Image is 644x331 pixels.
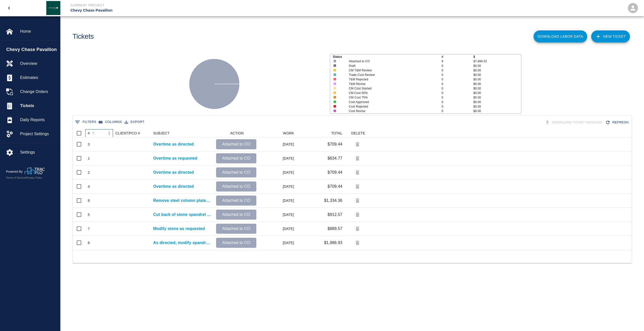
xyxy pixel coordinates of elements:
p: Overtime as directed [153,141,194,147]
button: open drawer [3,2,15,14]
p: CM Cost 75% [349,95,432,100]
div: 1 [88,156,90,161]
div: ACTION [214,129,259,137]
p: $0.00 [473,73,521,77]
p: Modify stone as requested [153,226,205,232]
span: Settings [20,149,56,155]
div: Tickets attached to change order can't be deleted. [352,167,363,177]
p: $0.00 [473,64,521,68]
span: Change Orders [20,89,56,95]
div: DELETE [351,129,365,137]
p: T&M Rejected [349,77,432,82]
a: Privacy Policy [26,176,42,179]
div: 7 [88,226,90,231]
p: $0.00 [473,109,521,113]
p: 0 [441,68,473,73]
button: Download Labor Data [534,30,587,42]
p: $0.00 [473,68,521,73]
p: # [441,55,473,59]
a: As directed, modify spandrel stone [153,240,211,246]
p: $7,886.52 [473,59,521,64]
p: $1,986.93 [324,240,342,246]
div: 2 [88,170,90,175]
p: 0 [441,100,473,104]
a: Overtime as requested [153,155,197,161]
button: Select columns [98,118,123,126]
div: Tickets attached to change order can't be deleted. [352,139,363,149]
a: Overtime as directed [153,183,194,190]
p: Powered By [6,169,25,174]
div: Tickets attached to change order can't be deleted. [352,153,363,163]
p: 0 [441,95,473,100]
p: Current Project [70,3,349,8]
a: Cut back of stone spandrel stone for bolts between J9 & J8 [153,212,211,218]
p: 0 [441,109,473,113]
p: Attached to CO [218,169,254,175]
p: Trade Cost Review [349,73,432,77]
p: 0 [441,86,473,91]
div: Tickets attached to change order can't be deleted. [352,196,363,206]
div: WORK [259,129,297,137]
p: Attached to CO [218,183,254,190]
iframe: Chat Widget [619,307,644,331]
div: [DATE] [259,194,297,208]
p: Cost Revise [349,109,432,113]
div: 6 [88,240,90,245]
div: SUBJECT [151,129,214,137]
div: 4 [88,184,90,189]
span: Estimates [20,75,56,81]
p: 0 [441,77,473,82]
img: Janeiro Inc [46,1,60,15]
p: Attached to CO [218,212,254,218]
a: Remove steel column plates and flagpole [153,198,211,204]
p: $0.00 [473,100,521,104]
p: $0.00 [473,77,521,82]
p: $634.77 [328,155,342,161]
div: Tickets attached to change order can't be deleted. [352,181,363,192]
div: TOTAL [297,129,345,137]
p: $709.44 [328,141,342,147]
p: $889.57 [328,226,342,232]
span: Home [20,28,56,34]
p: $ [473,55,521,59]
p: $709.44 [328,183,342,190]
p: 0 [441,104,473,109]
p: $912.57 [328,212,342,218]
div: TOTAL [331,129,342,137]
span: Overview [20,61,56,67]
a: NEW TICKET [591,30,630,42]
div: 5 [88,212,90,217]
button: Menu [105,129,113,137]
p: $0.00 [473,104,521,109]
p: $0.00 [473,86,521,91]
p: CM Cost Started [349,86,432,91]
div: 3 [88,142,90,147]
p: Cost Rejected [349,104,432,109]
p: Attached to CO [218,155,254,161]
div: CLIENT/PCO # [115,129,140,137]
p: 0 [441,73,473,77]
p: Chevy Chase Pavallion [70,8,349,13]
span: Project Settings [20,131,56,137]
button: Sort [90,130,97,137]
p: Draft [349,64,432,68]
div: [DATE] [259,137,297,151]
p: Status [333,55,442,59]
div: DELETE [345,129,370,137]
p: Cost Approved [349,100,432,104]
div: Tickets download in groups of 15 [544,118,605,127]
div: [DATE] [259,208,297,222]
div: Tickets attached to change order can't be deleted. [352,238,363,248]
p: Attached to CO [218,141,254,147]
p: $1,334.36 [324,198,342,204]
p: Attached to CO [218,226,254,232]
div: [DATE] [259,151,297,165]
p: $0.00 [473,91,521,95]
p: Attached to CO [218,240,254,246]
div: WORK [283,129,294,137]
a: Terms of Service [6,176,25,179]
div: # [88,129,90,137]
